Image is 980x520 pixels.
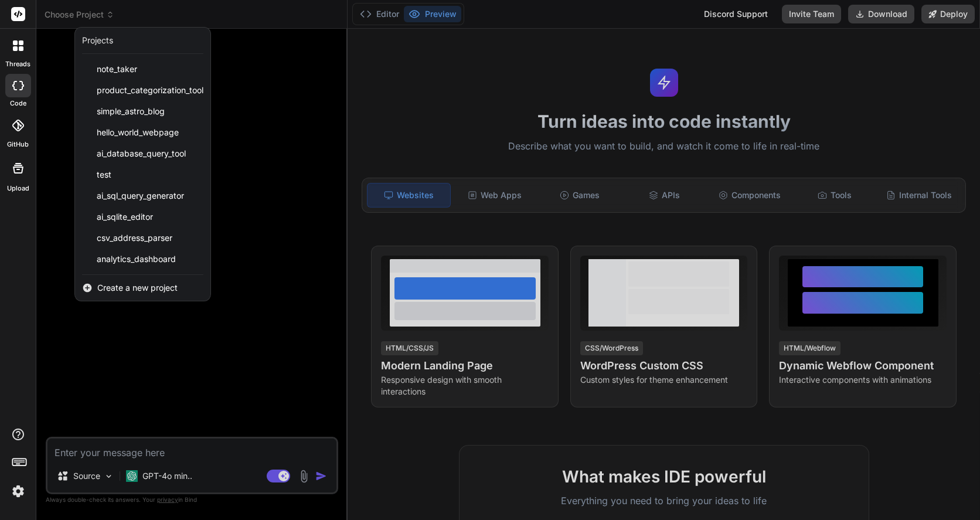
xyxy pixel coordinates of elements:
[82,35,113,46] div: Projects
[97,84,203,96] span: product_categorization_tool
[5,59,30,69] label: threads
[10,98,26,108] label: code
[97,232,172,244] span: csv_address_parser
[97,282,178,294] span: Create a new project
[97,211,153,223] span: ai_sqlite_editor
[7,140,29,149] label: GitHub
[97,63,137,75] span: note_taker
[97,106,165,117] span: simple_astro_blog
[7,183,29,193] label: Upload
[97,253,176,265] span: analytics_dashboard
[97,148,186,159] span: ai_database_query_tool
[8,481,28,501] img: settings
[97,127,179,138] span: hello_world_webpage
[97,169,111,181] span: test
[97,190,184,202] span: ai_sql_query_generator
